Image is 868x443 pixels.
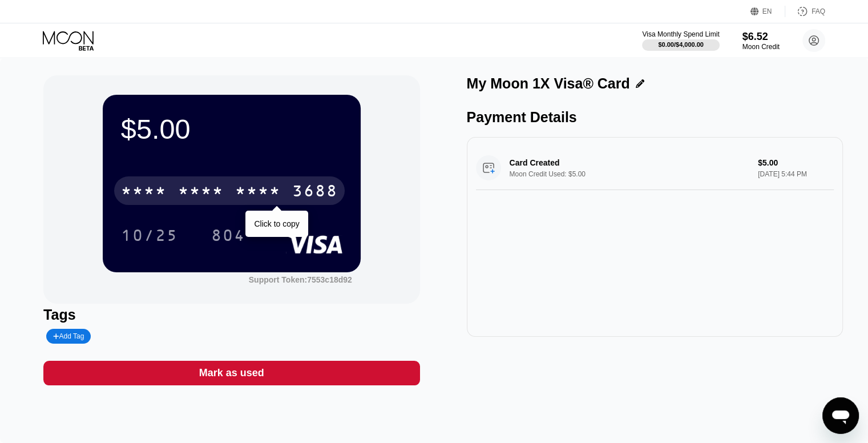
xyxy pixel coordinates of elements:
[812,7,825,15] div: FAQ
[467,109,843,126] div: Payment Details
[785,6,825,17] div: FAQ
[742,43,780,51] div: Moon Credit
[658,41,704,48] div: $0.00 / $4,000.00
[249,275,352,284] div: Support Token:7553c18d92
[742,31,780,51] div: $6.52Moon Credit
[121,228,178,246] div: 10/25
[742,31,780,43] div: $6.52
[750,6,785,17] div: EN
[254,219,299,228] div: Click to copy
[642,30,719,38] div: Visa Monthly Spend Limit
[112,221,187,249] div: 10/25
[203,221,254,249] div: 804
[642,30,719,51] div: Visa Monthly Spend Limit$0.00/$4,000.00
[53,332,84,340] div: Add Tag
[292,183,338,202] div: 3688
[43,307,419,323] div: Tags
[43,361,419,385] div: Mark as used
[762,7,772,15] div: EN
[211,228,245,246] div: 804
[249,275,352,284] div: Support Token: 7553c18d92
[121,113,342,145] div: $5.00
[822,397,859,434] iframe: Button to launch messaging window
[46,329,91,344] div: Add Tag
[467,75,630,92] div: My Moon 1X Visa® Card
[199,367,264,380] div: Mark as used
